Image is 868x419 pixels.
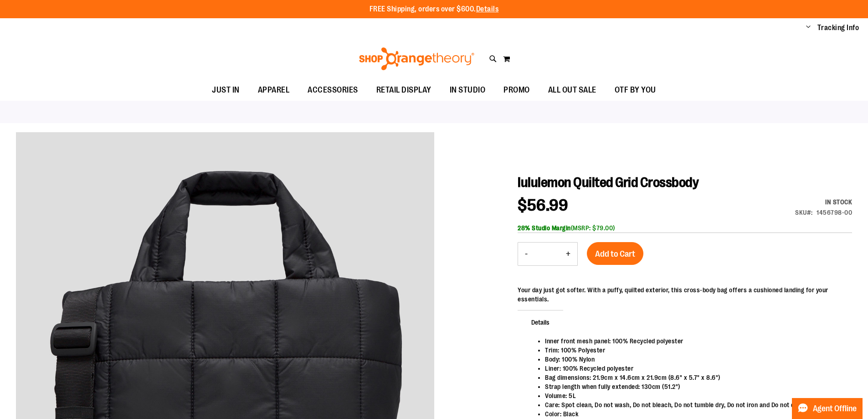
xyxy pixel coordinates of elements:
[559,243,577,265] button: Increase product quantity
[518,285,852,304] div: Your day just got softer. With a puffy, quilted exterior, this cross-body bag offers a cushioned ...
[518,243,534,265] button: Decrease product quantity
[376,80,431,100] span: RETAIL DISPLAY
[518,223,852,233] div: (MSRP: $79.00)
[545,373,843,382] li: Bag dimensions: 21.9cm x 14.6cm x 21.9cm (8.6" x 5.7" x 8.6")
[258,80,290,100] span: APPAREL
[518,224,571,232] b: 28% Studio Margin
[503,80,530,100] span: PROMO
[545,391,843,400] li: Volume: 5L
[450,80,486,100] span: IN STUDIO
[518,196,568,215] span: $56.99
[545,400,843,409] li: Care: Spot clean, Do not wash, Do not bleach, Do not tumble dry, Do not iron and Do not dry clean
[548,80,596,100] span: ALL OUT SALE
[534,243,559,265] input: Product quantity
[545,346,843,355] li: Trim: 100% Polyester
[370,4,499,15] p: FREE Shipping, orders over $600.
[308,80,358,100] span: ACCESSORIES
[545,336,843,346] li: Inner front mesh panel: 100% Recycled polyester
[545,364,843,373] li: Liner: 100% Recycled polyester
[615,80,656,100] span: OTF BY YOU
[806,23,811,32] button: Account menu
[595,249,635,259] span: Add to Cart
[792,398,863,419] button: Agent Offline
[518,310,563,334] span: Details
[545,382,843,391] li: Strap length when fully extended: 130cm (51.2")
[825,198,852,206] span: In stock
[358,47,476,70] img: Shop Orangetheory
[545,355,843,364] li: Body: 100% Nylon
[212,80,240,100] span: JUST IN
[518,175,699,190] span: lululemon Quilted Grid Crossbody
[817,23,859,33] a: Tracking Info
[587,242,643,265] button: Add to Cart
[476,5,499,13] a: Details
[817,208,852,217] div: 1456798-00
[813,404,857,413] span: Agent Offline
[795,197,852,207] div: Availability
[795,209,813,216] strong: SKU
[545,409,843,419] li: Color: Black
